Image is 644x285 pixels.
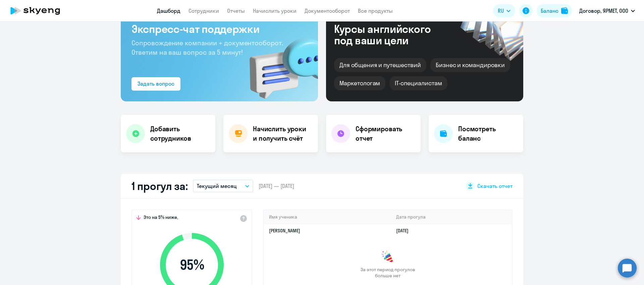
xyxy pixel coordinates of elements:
button: RU [493,4,515,17]
span: Скачать отчет [477,182,513,190]
div: IT-специалистам [389,76,447,90]
div: Маркетологам [334,76,385,90]
span: Сопровождение компании + документооборот. Ответим на ваш вопрос за 5 минут! [131,39,283,56]
h4: Посмотреть баланс [458,124,518,143]
h2: 1 прогул за: [131,179,187,193]
span: [DATE] — [DATE] [259,182,294,190]
h4: Начислить уроки и получить счёт [253,124,311,143]
a: [DATE] [396,228,414,234]
span: За этот период прогулов больше нет [360,267,416,279]
a: Документооборот [305,7,350,14]
a: [PERSON_NAME] [269,228,300,234]
span: 95 % [153,257,230,273]
div: Курсы английского под ваши цели [334,23,449,46]
div: Задать вопрос [138,80,174,88]
span: RU [498,7,504,15]
img: congrats [381,250,394,264]
a: Начислить уроки [253,7,297,14]
button: Текущий месяц [193,180,253,192]
p: Договор, ЯРМЕТ, ООО [579,7,628,15]
div: Для общения и путешествий [334,58,426,72]
button: Договор, ЯРМЕТ, ООО [576,3,638,19]
button: Задать вопрос [131,77,180,91]
img: bg-img [240,26,318,101]
h4: Сформировать отчет [356,124,415,143]
button: Балансbalance [537,4,572,17]
p: Текущий месяц [197,182,237,190]
a: Все продукты [358,7,393,14]
img: balance [561,7,568,14]
a: Сотрудники [189,7,219,14]
span: Это на 5% ниже, [144,214,178,222]
th: Имя ученика [264,210,391,224]
h4: Добавить сотрудников [150,124,210,143]
a: Отчеты [227,7,245,14]
th: Дата прогула [391,210,512,224]
h3: Экспресс-чат поддержки [131,22,307,36]
a: Дашборд [157,7,180,14]
div: Бизнес и командировки [430,58,510,72]
div: Баланс [541,7,558,15]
